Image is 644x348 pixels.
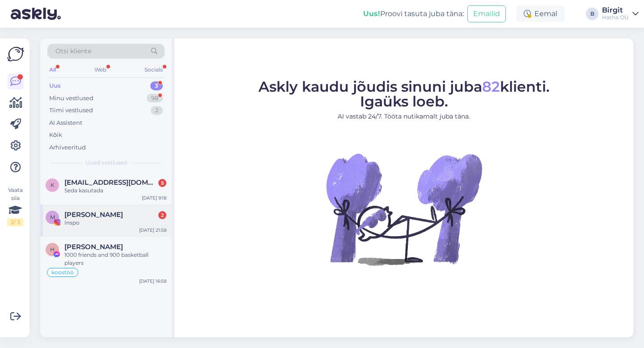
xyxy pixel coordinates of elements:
[64,187,166,195] div: Seda kasutada
[258,112,550,121] p: AI vastab 24/7. Tööta nutikamalt juba täna.
[49,131,62,140] div: Kõik
[64,251,166,267] div: 1000 friends and 900 basketball players
[482,78,500,95] span: 82
[517,6,564,22] div: Eemal
[258,78,550,110] span: Askly kaudu jõudis sinuni juba klienti. Igaüks loeb.
[49,119,82,127] div: AI Assistent
[7,186,23,226] div: Vaata siia
[85,159,127,167] span: Uued vestlused
[142,195,166,201] div: [DATE] 9:18
[55,47,91,56] span: Otsi kliente
[64,243,123,251] span: Heino Skovgaard
[586,8,598,20] div: B
[158,211,166,219] div: 2
[50,214,55,221] span: M
[147,94,163,103] div: 98
[47,64,58,76] div: All
[158,179,166,187] div: 5
[49,81,61,90] div: Uus
[49,143,86,152] div: Arhiveeritud
[7,46,24,63] img: Askly Logo
[51,270,74,275] span: koostöö
[64,219,166,227] div: Inspo
[139,227,166,233] div: [DATE] 21:58
[139,278,166,284] div: [DATE] 16:58
[602,14,629,21] div: Hatha OÜ
[602,7,629,14] div: Birgit
[467,5,506,22] button: Emailid
[64,211,123,219] span: Mari-Liis Põldar
[151,106,163,115] div: 2
[323,128,484,289] img: No Chat active
[49,94,93,103] div: Minu vestlused
[51,182,55,188] span: k
[150,81,163,90] div: 3
[7,218,23,226] div: 2 / 3
[49,106,93,115] div: Tiimi vestlused
[50,246,55,253] span: H
[143,64,165,76] div: Socials
[602,7,639,21] a: BirgitHatha OÜ
[363,9,380,18] b: Uus!
[363,8,464,19] div: Proovi tasuta juba täna:
[64,178,157,187] span: koivmerle@gmail.com
[93,64,108,76] div: Web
